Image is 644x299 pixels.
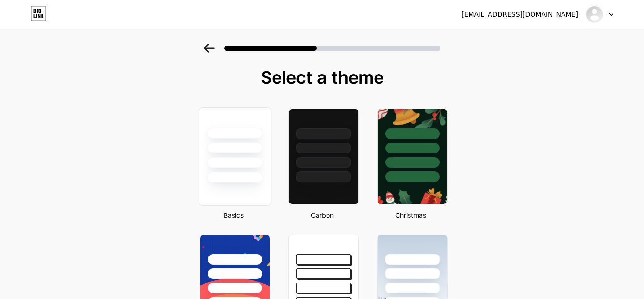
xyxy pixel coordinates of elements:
[585,5,603,23] img: Mis Good
[286,210,359,220] div: Carbon
[197,210,270,220] div: Basics
[374,210,448,220] div: Christmas
[461,10,578,20] div: [EMAIL_ADDRESS][DOMAIN_NAME]
[196,68,449,87] div: Select a theme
